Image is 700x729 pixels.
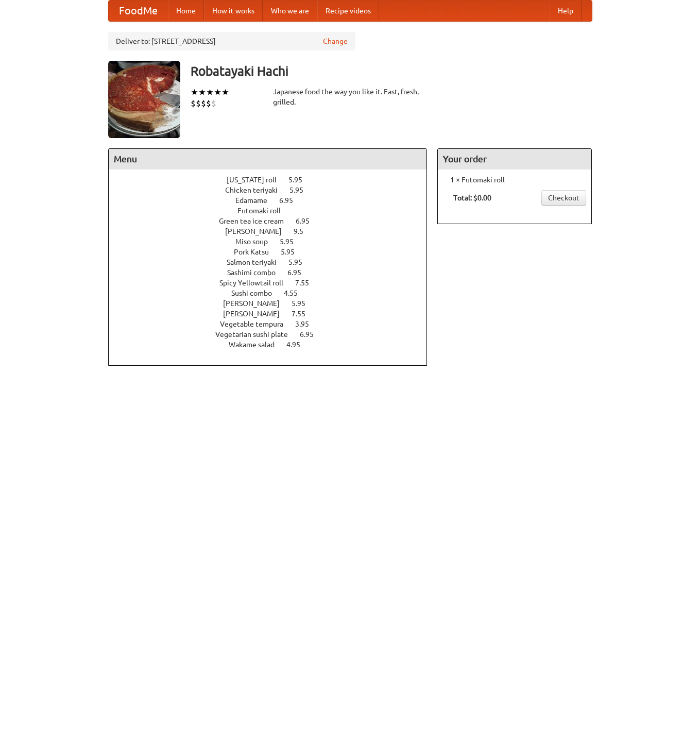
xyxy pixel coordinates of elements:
[227,268,320,277] a: Sashimi combo 6.95
[206,98,211,109] li: $
[323,36,348,46] a: Change
[235,238,313,246] a: Miso soup 5.95
[206,87,214,98] li: ★
[317,1,379,21] a: Recipe videos
[229,341,285,349] span: Wakame salad
[288,258,313,266] span: 5.95
[227,176,321,184] a: [US_STATE] roll 5.95
[223,310,290,318] span: [PERSON_NAME]
[227,268,286,277] span: Sashimi combo
[235,196,278,205] span: Edamame
[443,175,586,185] li: 1 × Futomaki roll
[438,149,591,169] h4: Your order
[109,149,427,169] h4: Menu
[295,320,319,328] span: 3.95
[219,217,329,225] a: Green tea ice cream 6.95
[191,98,196,109] li: $
[292,299,316,308] span: 5.95
[296,217,320,225] span: 6.95
[223,299,325,308] a: [PERSON_NAME] 5.95
[288,176,313,184] span: 5.95
[214,87,221,98] li: ★
[279,196,303,205] span: 6.95
[219,279,328,287] a: Spicy Yellowtail roll 7.55
[221,87,229,98] li: ★
[215,330,333,338] a: Vegetarian sushi plate 6.95
[235,196,312,205] a: Edamame 6.95
[219,279,294,287] span: Spicy Yellowtail roll
[225,227,322,235] a: [PERSON_NAME] 9.5
[223,299,290,308] span: [PERSON_NAME]
[201,98,206,109] li: $
[231,289,282,297] span: Sushi combo
[281,248,305,256] span: 5.95
[109,1,168,21] a: FoodMe
[225,186,288,194] span: Chicken teriyaki
[541,190,586,206] a: Checkout
[198,87,206,98] li: ★
[234,248,314,256] a: Pork Katsu 5.95
[237,207,310,215] a: Futomaki roll
[235,238,278,246] span: Miso soup
[168,1,204,21] a: Home
[215,330,298,338] span: Vegetarian sushi plate
[108,61,180,138] img: angular.jpg
[227,176,287,184] span: [US_STATE] roll
[191,87,198,98] li: ★
[284,289,308,297] span: 4.55
[295,279,319,287] span: 7.55
[453,194,491,202] b: Total: $0.00
[289,186,314,194] span: 5.95
[108,32,355,50] div: Deliver to: [STREET_ADDRESS]
[550,1,582,21] a: Help
[220,320,328,328] a: Vegetable tempura 3.95
[220,320,294,328] span: Vegetable tempura
[225,186,322,194] a: Chicken teriyaki 5.95
[204,1,263,21] a: How it works
[227,258,321,266] a: Salmon teriyaki 5.95
[300,330,324,338] span: 6.95
[229,341,319,349] a: Wakame salad 4.95
[227,258,287,266] span: Salmon teriyaki
[219,217,294,225] span: Green tea ice cream
[234,248,279,256] span: Pork Katsu
[263,1,317,21] a: Who we are
[223,310,325,318] a: [PERSON_NAME] 7.55
[231,289,317,297] a: Sushi combo 4.55
[287,268,312,277] span: 6.95
[225,227,292,235] span: [PERSON_NAME]
[211,98,216,109] li: $
[196,98,201,109] li: $
[286,341,311,349] span: 4.95
[292,310,316,318] span: 7.55
[273,87,428,107] div: Japanese food the way you like it. Fast, fresh, grilled.
[191,61,592,81] h3: Robatayaki Hachi
[280,238,304,246] span: 5.95
[237,207,291,215] span: Futomaki roll
[294,227,314,235] span: 9.5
